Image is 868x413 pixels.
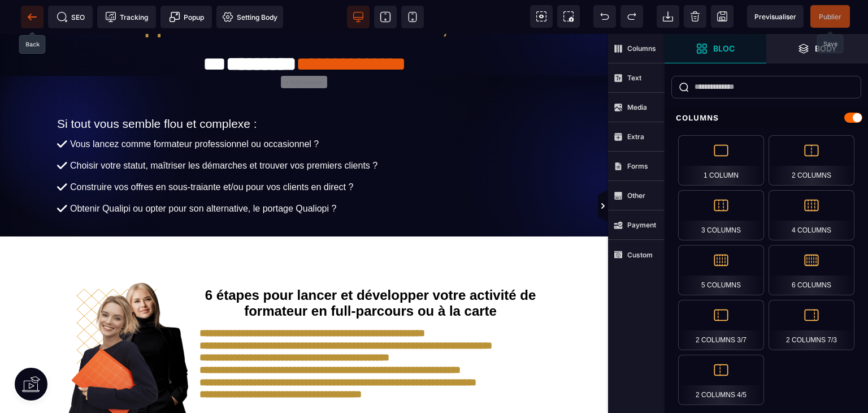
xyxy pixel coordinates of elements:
[105,11,148,23] span: Tracking
[665,34,766,63] span: Open Blocks
[70,105,546,115] div: Vous lancez comme formateur professionnel ou occasionnel ?
[769,245,854,295] div: 6 Columns
[678,135,764,186] div: 1 Column
[67,248,199,388] img: 992e97f4f7af75f019d4ab5ada49b198_f388eb8e8388d19177bbcff411410e65_Design_sans_titre(2).png
[665,107,868,128] div: Columns
[766,34,868,63] span: Open Layer Manager
[713,44,735,53] strong: Bloc
[70,127,546,137] div: Choisir votre statut, maîtriser les démarches et trouver vos premiers clients ?
[678,300,764,350] div: 2 Columns 3/7
[769,190,854,240] div: 4 Columns
[627,74,641,82] strong: Text
[627,251,653,259] strong: Custom
[530,5,553,28] span: View components
[70,170,546,180] div: Obtenir Qualipi ou opter pour son alternative, le portage Qualiopi ?
[815,44,837,53] strong: Body
[678,355,764,405] div: 2 Columns 4/5
[678,245,764,295] div: 5 Columns
[557,5,580,28] span: Screenshot
[678,190,764,240] div: 3 Columns
[627,132,644,141] strong: Extra
[627,162,648,170] strong: Forms
[819,12,841,21] span: Publier
[769,300,854,350] div: 2 Columns 7/3
[169,11,204,23] span: Popup
[627,221,656,229] strong: Payment
[199,248,541,291] h1: 6 étapes pour lancer et développer votre activité de formateur en full-parcours ou à la carte
[627,103,647,111] strong: Media
[222,11,277,23] span: Setting Body
[769,135,854,186] div: 2 Columns
[747,5,804,28] span: Preview
[754,12,796,21] span: Previsualiser
[57,83,549,97] div: Si tout vous semble flou et complexe :
[627,191,645,200] strong: Other
[57,11,85,23] span: SEO
[627,44,656,53] strong: Columns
